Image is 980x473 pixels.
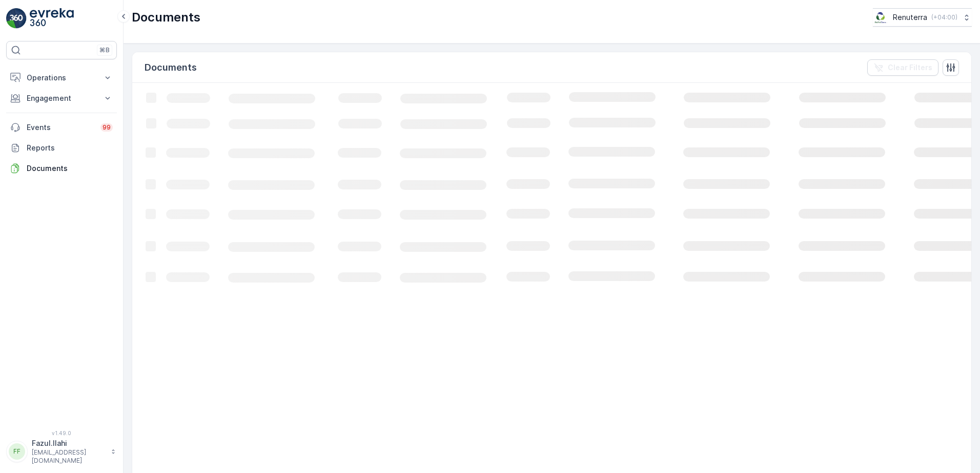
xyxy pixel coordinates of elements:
[27,143,113,153] p: Reports
[145,60,197,75] p: Documents
[931,13,957,21] p: ( +04:00 )
[6,117,117,138] a: Events99
[893,12,927,23] p: Renuterra
[103,123,111,132] p: 99
[888,62,932,73] p: Clear Filters
[27,122,94,133] p: Events
[6,438,117,465] button: FFFazul.Ilahi[EMAIL_ADDRESS][DOMAIN_NAME]
[132,9,200,26] p: Documents
[873,12,889,23] img: Screenshot_2024-07-26_at_13.33.01.png
[99,46,110,54] p: ⌘B
[873,8,972,27] button: Renuterra(+04:00)
[867,59,938,76] button: Clear Filters
[27,163,113,174] p: Documents
[27,93,96,103] p: Engagement
[9,443,25,460] div: FF
[6,138,117,158] a: Reports
[6,8,27,29] img: logo
[6,430,117,436] span: v 1.49.0
[6,68,117,88] button: Operations
[32,448,106,465] p: [EMAIL_ADDRESS][DOMAIN_NAME]
[6,158,117,179] a: Documents
[32,438,106,448] p: Fazul.Ilahi
[30,8,74,29] img: logo_light-DOdMpM7g.png
[6,88,117,109] button: Engagement
[27,73,96,83] p: Operations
